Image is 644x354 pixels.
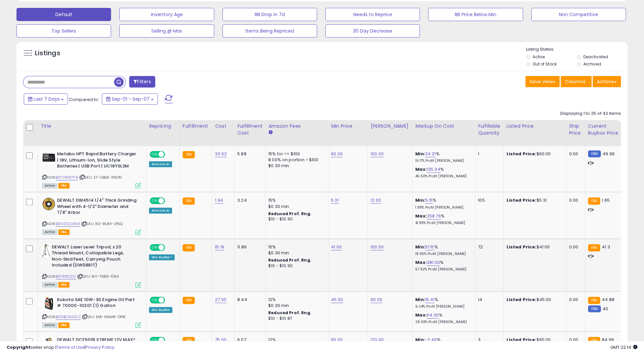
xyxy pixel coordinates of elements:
[533,54,545,60] label: Active
[415,296,425,303] b: Min:
[268,204,323,210] div: $0.30 min
[16,24,111,38] button: Top Sellers
[56,344,84,350] a: Terms of Use
[77,274,119,279] span: | SKU: WY-TX8N-IO54
[56,221,80,227] a: B00002246K
[268,303,323,309] div: $0.30 min
[57,297,137,311] b: Kubota SAE 10W-30 Engine Oil Part # 70000-10201 (1) Gallon
[215,296,226,303] a: 27.00
[331,151,343,157] a: 60.00
[415,159,470,163] p: 19.17% Profit [PERSON_NAME]
[602,197,610,203] span: 1.65
[506,297,561,303] div: $45.00
[268,216,323,222] div: $10 - $10.90
[569,123,582,137] div: Ship Price
[588,150,601,157] small: FBM
[565,78,586,85] span: Columns
[102,93,158,105] button: Sep-01 - Sep-07
[415,260,470,272] div: %
[42,151,55,164] img: 41z4eTFigBL._SL40_.jpg
[415,259,427,265] b: Max:
[150,244,159,250] span: ON
[427,213,441,219] a: 258.76
[268,244,323,250] div: 15%
[35,49,60,58] h5: Listings
[237,123,263,137] div: Fulfillment Cost
[58,322,70,328] span: FBA
[268,130,272,136] small: Amazon Fees.
[150,297,159,303] span: ON
[42,282,57,288] span: All listings currently available for purchase on Amazon
[42,244,50,257] img: 416yYSUiloL._SL40_.jpg
[183,197,195,205] small: FBA
[268,257,311,263] b: Reduced Prof. Rng.
[7,344,31,350] strong: Copyright
[215,123,232,130] div: Cost
[415,151,425,157] b: Min:
[427,259,440,266] a: 381.30
[415,297,470,309] div: %
[41,123,143,130] div: Title
[119,8,214,21] button: Inventory Age
[164,152,175,157] span: OFF
[415,244,425,250] b: Min:
[215,151,227,157] a: 33.62
[268,197,323,203] div: 15%
[478,123,501,137] div: Fulfillable Quantity
[42,183,57,189] span: All listings currently available for purchase on Amazon
[427,166,440,173] a: 135.34
[149,161,172,167] div: Amazon AI
[268,163,323,169] div: $0.30 min
[415,197,470,210] div: %
[506,244,536,250] b: Listed Price:
[52,244,132,270] b: DEWALT Laser Level Tripod, x 20 Thread Mount, Collapsible Legs, Non-Skid Feet, Carrying Pouch Inc...
[583,61,601,67] label: Archived
[42,322,57,328] span: All listings currently available for purchase on Amazon
[183,151,195,158] small: FBA
[415,244,470,256] div: %
[164,297,175,303] span: OFF
[569,197,580,203] div: 0.00
[415,312,427,318] b: Max:
[415,174,470,179] p: 45.50% Profit [PERSON_NAME]
[569,244,580,250] div: 0.00
[415,320,470,324] p: 28.93% Profit [PERSON_NAME]
[268,297,323,303] div: 12%
[415,213,470,225] div: %
[415,166,427,172] b: Max:
[478,297,498,303] div: 14
[112,96,150,102] span: Sep-01 - Sep-07
[331,296,343,303] a: 45.00
[58,183,70,189] span: FBA
[24,93,68,105] button: Last 7 Days
[150,152,159,157] span: ON
[85,344,114,350] a: Privacy Policy
[560,111,621,117] div: Displaying 1 to 25 of 42 items
[57,197,137,217] b: DEWALT DW4514 1/4" Thick Grinding Wheel with 4-1/2" Diameter and 7/8" Arbor
[331,123,365,130] div: Min Price
[415,205,470,210] p: 1.88% Profit [PERSON_NAME]
[149,123,177,130] div: Repricing
[415,197,425,203] b: Min:
[7,344,114,351] div: seller snap | |
[506,151,561,157] div: $60.00
[42,297,55,310] img: 41tHfAub6xL._SL40_.jpg
[150,198,159,204] span: ON
[370,296,382,303] a: 60.00
[268,310,311,316] b: Reduced Prof. Rng.
[506,123,563,130] div: Listed Price
[506,197,561,203] div: $5.31
[215,197,223,204] a: 1.94
[237,197,260,203] div: 3.24
[222,24,317,38] button: Items Being Repriced
[425,244,434,250] a: 51.15
[268,263,323,269] div: $10 - $10.90
[506,197,536,203] b: Listed Price:
[478,151,498,157] div: 1
[237,151,260,157] div: 5.88
[268,157,323,163] div: 8.00% on portion > $100
[415,166,470,179] div: %
[183,244,195,251] small: FBA
[237,297,260,303] div: 8.44
[415,304,470,309] p: 9.24% Profit [PERSON_NAME]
